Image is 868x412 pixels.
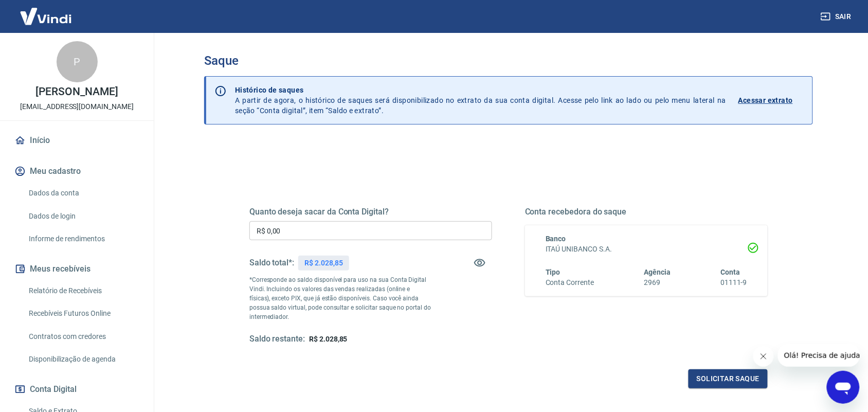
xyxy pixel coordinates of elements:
[778,344,860,367] iframe: Mensagem da empresa
[12,160,141,183] button: Meu cadastro
[6,7,86,15] span: Olá! Precisa de ajuda?
[249,275,431,321] p: *Corresponde ao saldo disponível para uso na sua Conta Digital Vindi. Incluindo os valores das ve...
[25,228,141,249] a: Informe de rendimentos
[249,258,294,268] h5: Saldo total*:
[204,53,813,68] h3: Saque
[20,101,134,112] p: [EMAIL_ADDRESS][DOMAIN_NAME]
[235,85,726,95] p: Histórico de saques
[25,303,141,324] a: Recebíveis Futuros Online
[304,258,342,268] p: R$ 2.028,85
[309,335,347,343] span: R$ 2.028,85
[25,183,141,204] a: Dados da conta
[753,346,774,367] iframe: Fechar mensagem
[644,268,671,276] span: Agência
[25,280,141,301] a: Relatório de Recebíveis
[720,268,740,276] span: Conta
[689,369,768,388] button: Solicitar saque
[12,378,141,401] button: Conta Digital
[738,95,793,105] p: Acessar extrato
[35,86,118,97] p: [PERSON_NAME]
[235,85,726,116] p: A partir de agora, o histórico de saques será disponibilizado no extrato da sua conta digital. Ac...
[827,371,860,404] iframe: Botão para abrir a janela de mensagens
[57,41,98,82] div: P
[25,326,141,347] a: Contratos com credores
[546,277,594,288] h6: Conta Corrente
[12,258,141,280] button: Meus recebíveis
[720,277,747,288] h6: 01111-9
[25,349,141,370] a: Disponibilização de agenda
[249,207,492,217] h5: Quanto deseja sacar da Conta Digital?
[738,85,804,116] a: Acessar extrato
[546,244,747,255] h6: ITAÚ UNIBANCO S.A.
[12,1,79,32] img: Vindi
[546,235,566,243] span: Banco
[525,207,768,217] h5: Conta recebedora do saque
[12,129,141,152] a: Início
[249,334,305,345] h5: Saldo restante:
[644,277,671,288] h6: 2969
[25,206,141,227] a: Dados de login
[546,268,560,276] span: Tipo
[819,7,856,26] button: Sair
